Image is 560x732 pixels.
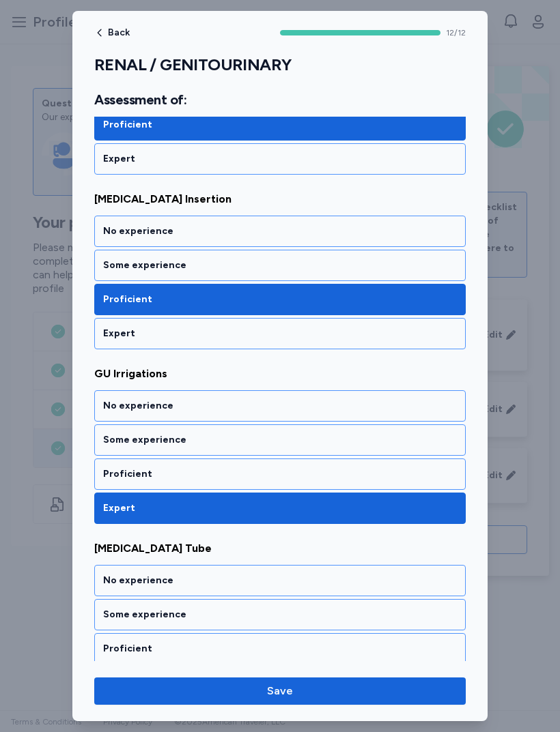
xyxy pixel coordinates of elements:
[103,118,457,132] div: Proficient
[103,327,457,340] div: Expert
[94,55,466,75] h1: RENAL / GENITOURINARY
[103,501,457,515] div: Expert
[267,683,293,699] span: Save
[94,540,466,557] span: [MEDICAL_DATA] Tube
[103,608,457,621] div: Some experience
[103,642,457,656] div: Proficient
[94,27,130,38] button: Back
[103,293,457,306] div: Proficient
[94,677,466,705] button: Save
[94,366,466,382] span: GU Irrigations
[94,91,466,108] h2: Assessment of:
[108,28,130,38] span: Back
[103,467,457,481] div: Proficient
[103,259,457,272] div: Some experience
[103,433,457,447] div: Some experience
[103,152,457,166] div: Expert
[103,399,457,413] div: No experience
[103,574,457,587] div: No experience
[446,27,466,38] span: 12 / 12
[94,191,466,207] span: [MEDICAL_DATA] Insertion
[103,224,457,238] div: No experience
